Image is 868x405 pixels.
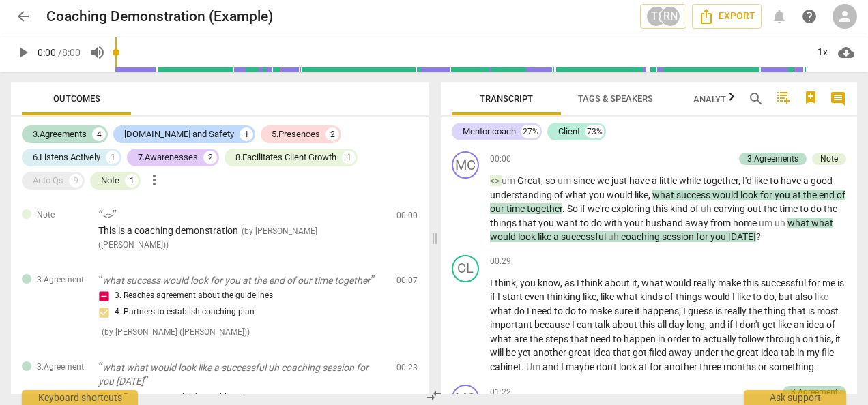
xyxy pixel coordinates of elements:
[692,333,703,344] span: to
[637,277,641,288] span: ,
[490,256,511,267] span: 00:29
[480,93,533,104] span: Transcript
[632,277,637,288] span: it
[642,305,679,316] span: happens
[764,203,779,214] span: the
[588,203,611,214] span: we're
[517,175,541,186] span: Great
[761,277,808,288] span: successful
[580,203,588,214] span: if
[597,175,611,186] span: we
[807,347,822,358] span: my
[37,361,84,373] span: 3.Agreement
[396,210,418,222] span: 00:00
[452,151,479,179] div: Change speaker
[760,190,775,200] span: for
[748,91,764,107] span: search
[490,277,495,288] span: I
[837,277,844,288] span: is
[578,305,589,316] span: to
[554,190,565,200] span: of
[106,151,119,164] div: 1
[490,203,506,214] span: our
[616,291,640,302] span: what
[490,291,497,302] span: if
[33,127,87,141] div: 3.Agreements
[570,333,590,344] span: that
[670,203,690,214] span: kind
[826,319,835,330] span: of
[715,305,724,316] span: is
[506,347,518,358] span: be
[714,203,747,214] span: carving
[824,203,837,214] span: the
[490,217,519,228] span: things
[639,319,657,330] span: this
[38,47,56,58] span: 0:00
[11,40,35,65] button: Play
[15,8,31,25] span: arrow_back
[596,361,619,372] span: don't
[652,190,676,200] span: what
[561,231,608,242] span: successful
[694,347,721,358] span: under
[787,217,811,228] span: what
[766,333,802,344] span: through
[554,305,565,316] span: to
[541,175,545,186] span: ,
[146,172,162,188] span: more_vert
[607,190,635,200] span: would
[33,174,63,187] div: Auto Qs
[693,277,718,288] span: really
[792,190,803,200] span: at
[738,333,766,344] span: follow
[635,190,648,200] span: like
[837,8,853,25] span: person
[565,190,589,200] span: what
[542,361,561,372] span: and
[703,333,738,344] span: actually
[624,217,646,228] span: your
[590,333,613,344] span: need
[203,151,217,164] div: 2
[518,231,538,242] span: look
[589,305,614,316] span: make
[800,203,811,214] span: to
[747,153,798,165] div: 3.Agreements
[727,319,735,330] span: if
[743,277,761,288] span: this
[688,305,715,316] span: guess
[490,347,506,358] span: will
[490,305,514,316] span: what
[15,44,31,61] span: play_arrow
[646,6,667,27] div: T(
[538,217,556,228] span: you
[272,127,320,141] div: 5.Presences
[710,231,728,242] span: you
[495,277,516,288] span: think
[683,305,688,316] span: I
[811,175,833,186] span: good
[808,277,822,288] span: for
[514,305,527,316] span: do
[567,203,580,214] span: So
[614,305,635,316] span: sure
[452,255,479,282] div: Change speaker
[764,305,788,316] span: thing
[652,203,670,214] span: this
[46,8,273,25] h2: Coaching Demonstration (Example)
[754,175,770,186] span: like
[527,203,562,214] span: together
[98,225,238,236] span: This is a coaching demonstration
[534,319,572,330] span: because
[679,305,683,316] span: ,
[732,291,737,302] span: I
[92,127,106,141] div: 4
[781,347,797,358] span: tab
[699,361,723,372] span: three
[761,347,781,358] span: idea
[811,217,833,228] span: what
[667,333,692,344] span: order
[788,305,808,316] span: that
[801,8,818,25] span: help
